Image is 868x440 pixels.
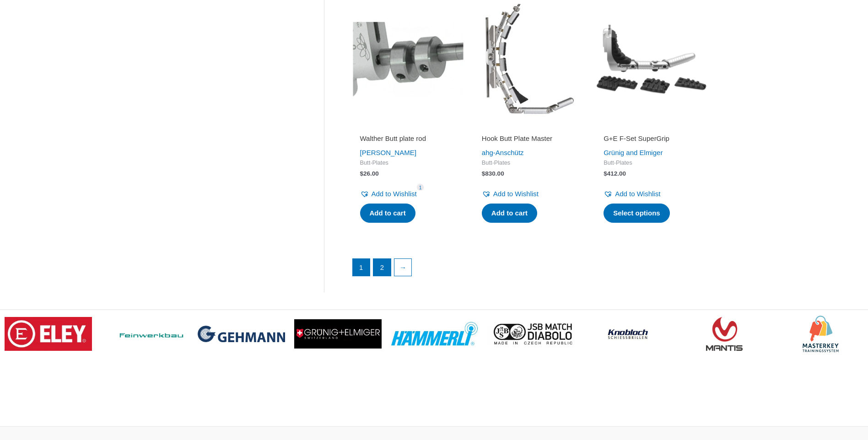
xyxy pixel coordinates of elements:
h2: Hook Butt Plate Master [482,134,578,143]
a: ahg-Anschütz [482,149,524,156]
span: 1 [417,184,424,191]
a: Grünig and Elmiger [604,149,663,156]
a: Page 2 [373,259,391,276]
img: G+E F-Set SuperGrip [595,3,708,115]
span: Add to Wishlist [493,190,539,198]
a: Add to Wishlist [604,188,660,200]
a: → [394,259,412,276]
bdi: 830.00 [482,170,504,177]
span: Add to Wishlist [615,190,660,198]
img: Hook Butt Plate Master [474,3,586,115]
a: Select options for “G+E F-Set SuperGrip” [604,204,670,223]
bdi: 26.00 [360,170,379,177]
bdi: 412.00 [604,170,626,177]
img: brand logo [5,317,92,351]
span: Add to Wishlist [372,190,417,198]
span: Butt-Plates [360,159,456,167]
span: Butt-Plates [604,159,700,167]
span: $ [604,170,607,177]
span: $ [360,170,364,177]
span: $ [482,170,485,177]
nav: Product Pagination [352,258,708,281]
span: Butt-Plates [482,159,578,167]
a: Add to cart: “Hook Butt Plate Master” [482,204,537,223]
a: Add to Wishlist [482,188,539,200]
a: Hook Butt Plate Master [482,134,578,146]
a: Walther Butt plate rod [360,134,456,146]
a: Add to Wishlist [360,188,417,200]
img: Walther Butt plate rod [352,3,464,115]
a: G+E F-Set SuperGrip [604,134,700,146]
h2: G+E F-Set SuperGrip [604,134,700,143]
iframe: Customer reviews powered by Trustpilot [482,121,578,132]
h2: Walther Butt plate rod [360,134,456,143]
span: Page 1 [353,259,370,276]
a: Add to cart: “Walther Butt plate rod” [360,204,415,223]
a: [PERSON_NAME] [360,149,416,156]
iframe: Customer reviews powered by Trustpilot [604,121,700,132]
iframe: Customer reviews powered by Trustpilot [360,121,456,132]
